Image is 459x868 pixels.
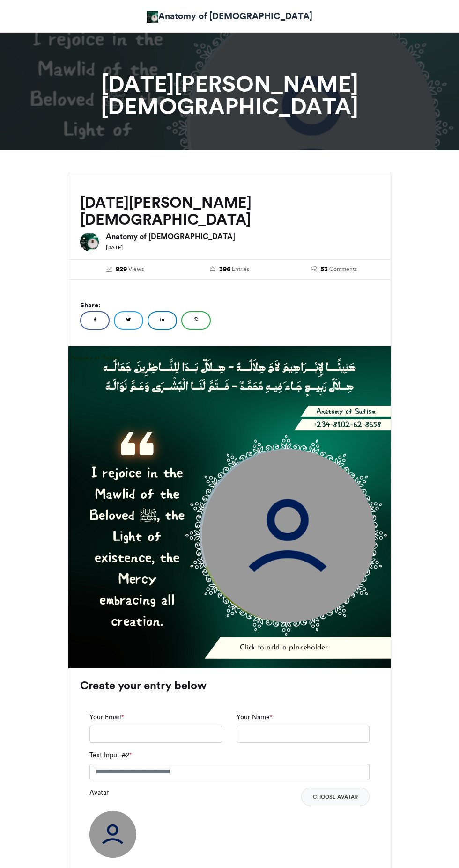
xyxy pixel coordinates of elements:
small: [DATE] [106,244,123,251]
label: Your Name [237,712,272,722]
label: Text Input #2 [89,750,132,760]
a: 53 Comments [289,264,379,275]
h5: Share: [80,299,379,311]
span: 829 [116,264,127,275]
span: 396 [219,264,230,275]
a: 396 Entries [185,264,275,275]
span: Entries [232,265,249,273]
a: Anatomy of [DEMOGRAPHIC_DATA] [147,9,312,23]
span: 53 [320,264,328,275]
img: Umar Hamza [147,11,158,23]
h1: [DATE][PERSON_NAME][DEMOGRAPHIC_DATA] [68,73,391,117]
h3: Create your entry below [80,680,379,691]
span: Views [128,265,144,273]
img: user_circle.png [202,449,375,622]
button: Choose Avatar [301,788,370,806]
span: Comments [329,265,357,273]
h6: Anatomy of [DEMOGRAPHIC_DATA] [106,233,379,240]
img: 1756850160.535-57e4f1f39acd3a1bc9a646089963a7d48ff25541.png [68,346,391,668]
img: Anatomy of Sufism [80,233,99,251]
label: Avatar [89,788,109,797]
h2: [DATE][PERSON_NAME][DEMOGRAPHIC_DATA] [80,194,379,228]
div: Click to add a placeholder. [240,642,401,653]
a: 829 Views [80,264,170,275]
label: Your Email [89,712,124,722]
img: user_circle.png [89,811,136,858]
